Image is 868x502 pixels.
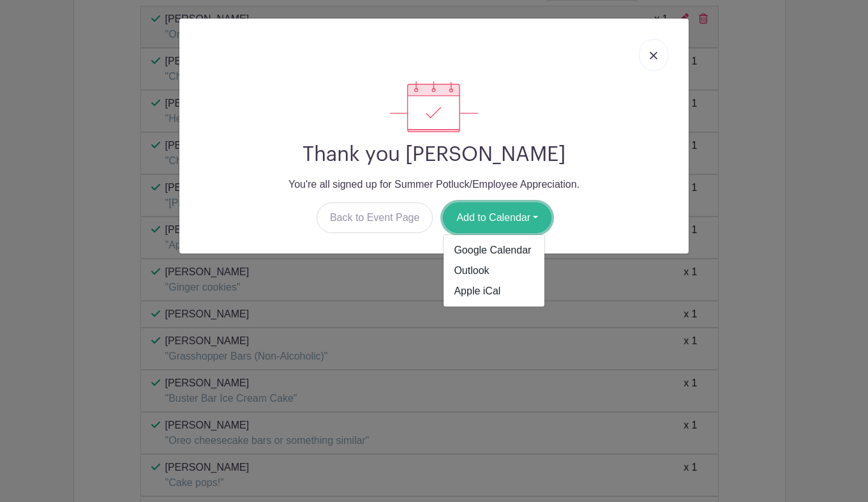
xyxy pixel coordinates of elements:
h2: Thank you [PERSON_NAME] [190,142,678,167]
a: Google Calendar [444,240,544,261]
img: signup_complete-c468d5dda3e2740ee63a24cb0ba0d3ce5d8a4ecd24259e683200fb1569d990c8.svg [390,81,478,132]
img: close_button-5f87c8562297e5c2d7936805f587ecaba9071eb48480494691a3f1689db116b3.svg [650,52,657,59]
button: Add to Calendar [443,202,551,233]
a: Back to Event Page [317,202,433,233]
p: You're all signed up for Summer Potluck/Employee Appreciation. [190,177,678,192]
a: Outlook [444,261,544,281]
a: Apple iCal [444,281,544,301]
